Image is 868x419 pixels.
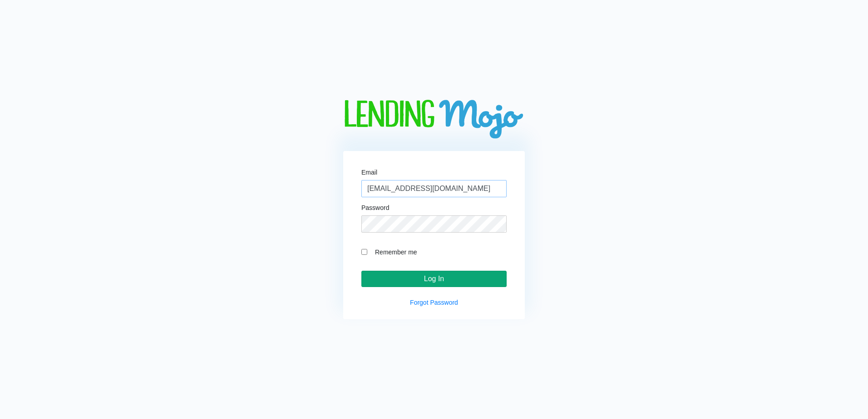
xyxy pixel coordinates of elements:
[361,271,507,287] input: Log In
[370,247,507,257] label: Remember me
[361,205,389,211] label: Password
[361,169,377,175] label: Email
[343,100,525,140] img: logo-big.png
[410,299,458,306] a: Forgot Password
